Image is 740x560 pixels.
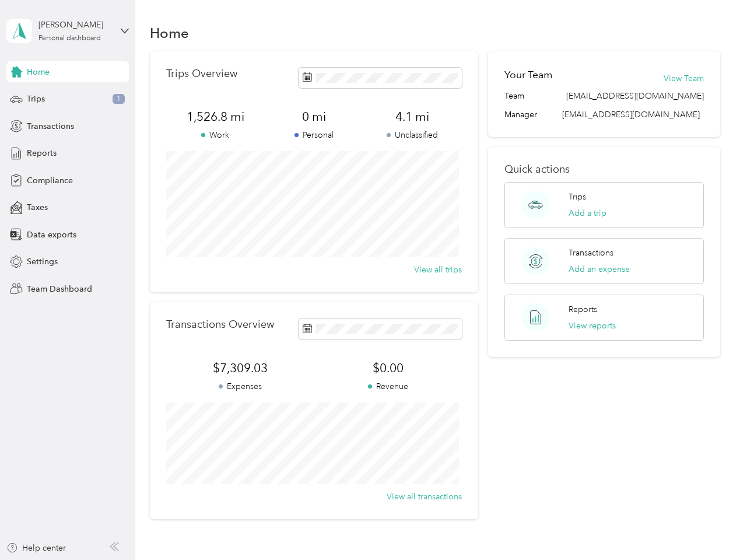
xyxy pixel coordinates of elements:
[166,318,274,331] p: Transactions Overview
[27,147,57,159] span: Reports
[363,108,462,125] span: 4.1 mi
[569,320,616,332] button: View reports
[27,283,92,295] span: Team Dashboard
[166,380,314,393] p: Expenses
[566,90,704,102] span: [EMAIL_ADDRESS][DOMAIN_NAME]
[314,360,462,376] span: $0.00
[569,303,597,316] p: Reports
[38,19,111,31] div: [PERSON_NAME]
[569,263,630,275] button: Add an expense
[675,495,740,560] iframe: Everlance-gr Chat Button Frame
[166,129,265,141] p: Work
[265,108,363,125] span: 0 mi
[27,174,73,187] span: Compliance
[387,491,462,503] button: View all transactions
[569,247,613,259] p: Transactions
[27,256,58,268] span: Settings
[504,163,703,176] p: Quick actions
[27,201,48,213] span: Taxes
[265,129,363,141] p: Personal
[314,380,462,393] p: Revenue
[504,90,524,102] span: Team
[363,129,462,141] p: Unclassified
[38,35,101,42] div: Personal dashboard
[27,229,76,241] span: Data exports
[414,264,462,276] button: View all trips
[150,27,189,39] h1: Home
[562,110,700,120] span: [EMAIL_ADDRESS][DOMAIN_NAME]
[569,207,606,219] button: Add a trip
[27,120,74,132] span: Transactions
[27,66,50,78] span: Home
[664,72,704,85] button: View Team
[569,191,586,203] p: Trips
[504,108,537,121] span: Manager
[27,93,45,105] span: Trips
[6,542,66,554] button: Help center
[166,68,237,80] p: Trips Overview
[166,108,265,125] span: 1,526.8 mi
[113,94,125,104] span: 1
[166,360,314,376] span: $7,309.03
[504,68,552,82] h2: Your Team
